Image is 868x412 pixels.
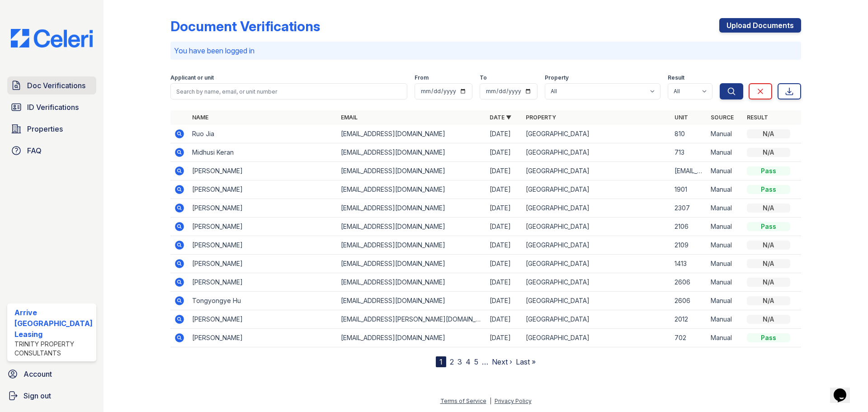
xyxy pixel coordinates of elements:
[747,241,790,250] div: N/A
[458,357,462,366] a: 3
[522,329,671,347] td: [GEOGRAPHIC_DATA]
[170,18,320,34] div: Document Verifications
[189,310,337,329] td: [PERSON_NAME]
[707,199,743,218] td: Manual
[671,255,707,273] td: 1413
[671,273,707,292] td: 2606
[337,236,486,255] td: [EMAIL_ADDRESS][DOMAIN_NAME]
[522,162,671,180] td: [GEOGRAPHIC_DATA]
[747,333,790,342] div: Pass
[27,102,79,113] span: ID Verifications
[747,204,790,213] div: N/A
[337,310,486,329] td: [EMAIL_ADDRESS][PERSON_NAME][DOMAIN_NAME]
[14,340,93,358] div: Trinity Property Consultants
[490,398,491,404] div: |
[486,218,522,236] td: [DATE]
[189,125,337,143] td: Ruo Jia
[337,292,486,310] td: [EMAIL_ADDRESS][DOMAIN_NAME]
[522,143,671,162] td: [GEOGRAPHIC_DATA]
[486,199,522,218] td: [DATE]
[474,357,478,366] a: 5
[486,236,522,255] td: [DATE]
[337,199,486,218] td: [EMAIL_ADDRESS][DOMAIN_NAME]
[440,398,486,404] a: Terms of Service
[747,185,790,194] div: Pass
[486,329,522,347] td: [DATE]
[707,310,743,329] td: Manual
[27,145,42,156] span: FAQ
[675,114,688,121] a: Unit
[747,222,790,231] div: Pass
[707,273,743,292] td: Manual
[337,143,486,162] td: [EMAIL_ADDRESS][DOMAIN_NAME]
[174,45,797,56] p: You have been logged in
[747,278,790,287] div: N/A
[7,142,96,160] a: FAQ
[707,292,743,310] td: Manual
[522,199,671,218] td: [GEOGRAPHIC_DATA]
[486,255,522,273] td: [DATE]
[671,180,707,199] td: 1901
[189,255,337,273] td: [PERSON_NAME]
[490,114,511,121] a: Date ▼
[341,114,358,121] a: Email
[4,29,100,47] img: CE_Logo_Blue-a8612792a0a2168367f1c8372b55b34899dd931a85d93a1a3d3e32e68fde9ad4.png
[415,74,429,81] label: From
[707,125,743,143] td: Manual
[707,329,743,347] td: Manual
[482,356,488,367] span: …
[747,129,790,138] div: N/A
[522,180,671,199] td: [GEOGRAPHIC_DATA]
[337,218,486,236] td: [EMAIL_ADDRESS][DOMAIN_NAME]
[337,125,486,143] td: [EMAIL_ADDRESS][DOMAIN_NAME]
[486,310,522,329] td: [DATE]
[14,307,93,340] div: Arrive [GEOGRAPHIC_DATA] Leasing
[495,398,532,404] a: Privacy Policy
[492,357,512,366] a: Next ›
[486,180,522,199] td: [DATE]
[668,74,684,81] label: Result
[526,114,556,121] a: Property
[24,390,51,401] span: Sign out
[7,76,96,95] a: Doc Verifications
[671,125,707,143] td: 810
[486,273,522,292] td: [DATE]
[719,18,801,33] a: Upload Documents
[189,292,337,310] td: Tongyongye Hu
[337,273,486,292] td: [EMAIL_ADDRESS][DOMAIN_NAME]
[522,218,671,236] td: [GEOGRAPHIC_DATA]
[450,357,454,366] a: 2
[671,329,707,347] td: 702
[4,365,100,383] a: Account
[830,376,859,403] iframe: chat widget
[707,162,743,180] td: Manual
[522,125,671,143] td: [GEOGRAPHIC_DATA]
[747,114,768,121] a: Result
[337,255,486,273] td: [EMAIL_ADDRESS][DOMAIN_NAME]
[522,236,671,255] td: [GEOGRAPHIC_DATA]
[27,123,63,134] span: Properties
[189,329,337,347] td: [PERSON_NAME]
[7,120,96,138] a: Properties
[170,74,214,81] label: Applicant or unit
[516,357,536,366] a: Last »
[480,74,487,81] label: To
[747,315,790,324] div: N/A
[486,292,522,310] td: [DATE]
[747,166,790,175] div: Pass
[545,74,569,81] label: Property
[24,369,52,379] span: Account
[707,143,743,162] td: Manual
[189,218,337,236] td: [PERSON_NAME]
[671,199,707,218] td: 2307
[192,114,208,121] a: Name
[671,162,707,180] td: [EMAIL_ADDRESS][DOMAIN_NAME]
[522,292,671,310] td: [GEOGRAPHIC_DATA]
[671,143,707,162] td: 713
[4,387,100,405] a: Sign out
[189,143,337,162] td: Midhusi Keran
[189,180,337,199] td: [PERSON_NAME]
[747,259,790,268] div: N/A
[747,148,790,157] div: N/A
[747,296,790,305] div: N/A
